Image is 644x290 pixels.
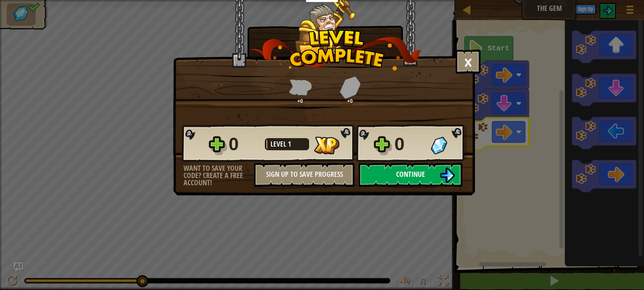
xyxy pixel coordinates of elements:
button: × [456,50,481,74]
img: XP Gained [289,79,312,95]
button: Sign Up to Save Progress [254,163,355,187]
span: 1 [288,139,291,149]
img: Gems Gained [340,76,361,98]
div: +0 [327,98,373,104]
button: Continue [359,163,462,187]
div: Want to save your code? Create a free account! [184,165,254,186]
span: Continue [396,169,425,179]
div: 0 [394,131,426,157]
img: level_complete.png [249,30,422,70]
div: 0 [229,131,260,157]
span: Level [270,139,288,149]
img: XP Gained [314,137,339,154]
img: Gems Gained [431,137,447,154]
div: +0 [277,98,323,104]
img: Continue [440,168,455,183]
